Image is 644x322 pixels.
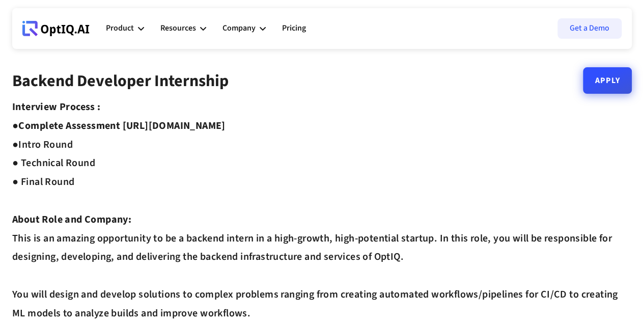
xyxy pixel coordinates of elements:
[106,21,134,35] div: Product
[12,69,229,93] strong: Backend Developer Internship
[282,13,306,44] a: Pricing
[12,212,131,227] strong: About Role and Company:
[12,119,226,152] strong: Complete Assessment [URL][DOMAIN_NAME] ●
[12,100,101,114] strong: Interview Process :
[160,13,206,44] div: Resources
[222,21,256,35] div: Company
[22,36,23,36] div: Webflow Homepage
[222,13,266,44] div: Company
[106,13,144,44] div: Product
[22,13,90,44] a: Webflow Homepage
[583,67,632,94] a: Apply
[160,21,196,35] div: Resources
[557,18,622,39] a: Get a Demo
